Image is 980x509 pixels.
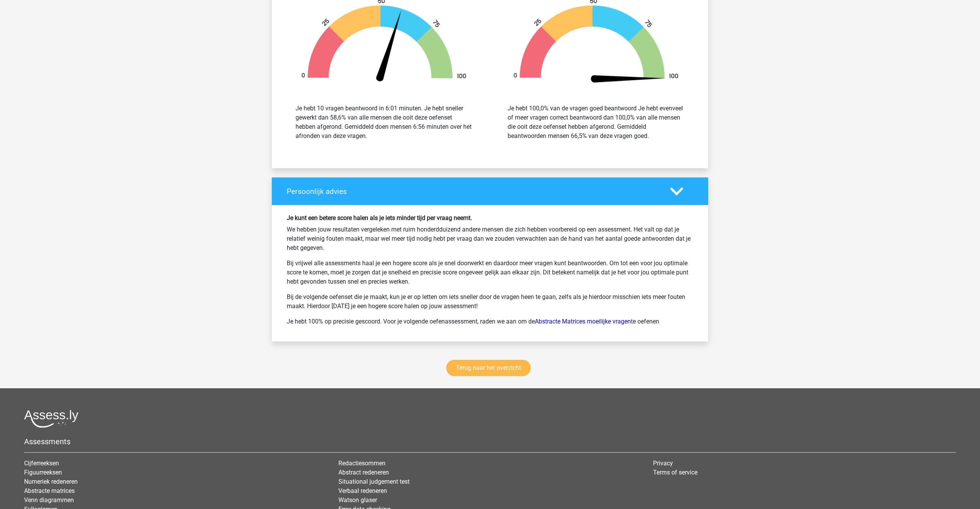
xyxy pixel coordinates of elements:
a: Abstracte matrices [24,487,75,494]
p: Bij vrijwel alle assessments haal je een hogere score als je snel doorwerkt en daardoor meer vrag... [287,259,693,286]
a: Verbaal redeneren [338,487,387,494]
p: Bij de volgende oefenset die je maakt, kun je er op letten om iets sneller door de vragen heen te... [287,292,693,311]
a: Redactiesommen [338,460,385,467]
a: Figuurreeksen [24,469,62,476]
img: Assessly logo [24,410,78,428]
a: Terms of service [653,469,697,476]
a: Abstracte Matrices moeilijke vragen [535,318,631,325]
div: Je hebt 10 vragen beantwoord in 6:01 minuten. Je hebt sneller gewerkt dan 58,6% van alle mensen d... [296,104,472,141]
a: Numeriek redeneren [24,478,78,485]
p: Je hebt 100% op precisie gescoord. Voor je volgende oefenassessment, raden we aan om de te oefenen [287,317,693,326]
a: Terug naar het overzicht [446,360,531,376]
div: Je hebt 100,0% van de vragen goed beantwoord Je hebt evenveel of meer vragen correct beantwoord d... [508,104,684,141]
a: Situational judgement test [338,478,410,485]
a: Venn diagrammen [24,496,74,504]
h6: Je kunt een betere score halen als je iets minder tijd per vraag neemt. [287,214,693,222]
h4: Persoonlijk advies [287,187,658,196]
h5: Assessments [24,437,956,446]
a: Cijferreeksen [24,460,59,467]
a: Privacy [653,460,673,467]
p: We hebben jouw resultaten vergeleken met ruim honderdduizend andere mensen die zich hebben voorbe... [287,225,693,253]
a: Watson glaser [338,496,377,504]
a: Abstract redeneren [338,469,389,476]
